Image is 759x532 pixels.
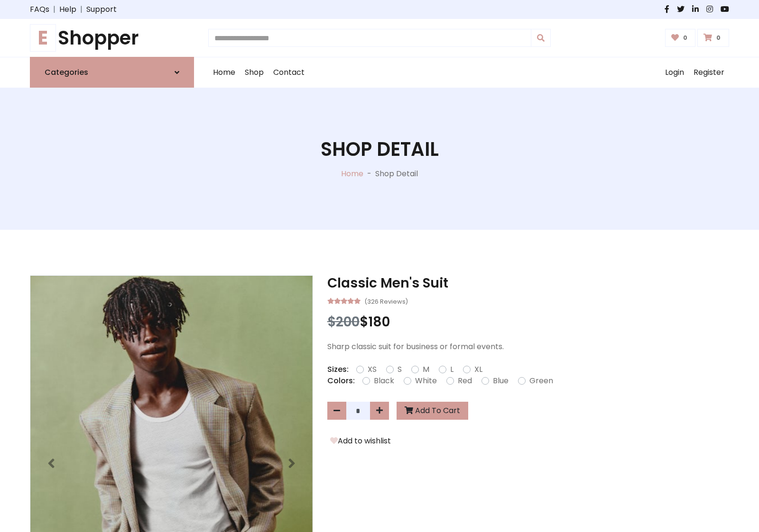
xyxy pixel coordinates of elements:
label: Blue [493,375,509,387]
h1: Shopper [30,27,194,49]
a: 0 [697,29,729,47]
label: M [423,364,429,375]
span: E [30,24,56,52]
p: - [363,168,375,180]
label: White [415,375,437,387]
label: XL [474,364,482,375]
p: Colors: [327,375,355,387]
a: Shop [240,57,268,88]
span: 180 [368,313,390,331]
label: XS [368,364,377,375]
h6: Categories [45,68,88,77]
button: Add to wishlist [327,435,394,447]
label: Black [374,375,394,387]
h1: Shop Detail [321,138,439,161]
span: | [76,4,86,15]
a: EShopper [30,27,194,49]
a: Categories [30,57,194,88]
a: Register [689,57,729,88]
p: Shop Detail [375,168,418,180]
a: Home [208,57,240,88]
h3: $ [327,314,729,330]
a: FAQs [30,4,49,15]
label: Green [529,375,553,387]
h3: Classic Men's Suit [327,275,729,291]
a: 0 [665,29,696,47]
span: 0 [681,34,690,42]
a: Home [341,168,363,179]
label: Red [458,375,472,387]
p: Sizes: [327,364,349,375]
button: Add To Cart [397,402,468,420]
small: (326 Reviews) [364,295,408,307]
a: Support [86,4,117,15]
a: Login [660,57,689,88]
label: L [450,364,454,375]
span: $200 [327,313,360,331]
label: S [398,364,402,375]
a: Contact [268,57,309,88]
a: Help [59,4,76,15]
span: | [49,4,59,15]
p: Sharp classic suit for business or formal events. [327,341,729,352]
span: 0 [714,34,723,42]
